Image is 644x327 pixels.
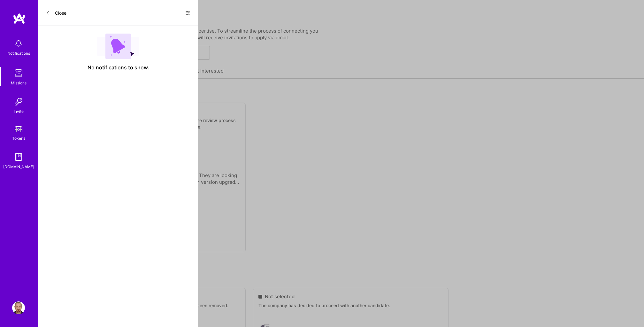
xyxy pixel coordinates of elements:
img: empty [97,34,139,59]
div: Invite [14,108,24,115]
span: No notifications to show. [88,64,149,71]
img: teamwork [12,67,25,80]
img: guide book [12,151,25,163]
img: logo [13,13,26,24]
a: User Avatar [11,301,27,314]
img: tokens [15,126,22,132]
img: User Avatar [12,301,25,314]
button: Close [46,8,66,18]
div: Tokens [12,135,25,142]
div: Missions [11,80,27,86]
div: [DOMAIN_NAME] [3,163,34,170]
img: Invite [12,95,25,108]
